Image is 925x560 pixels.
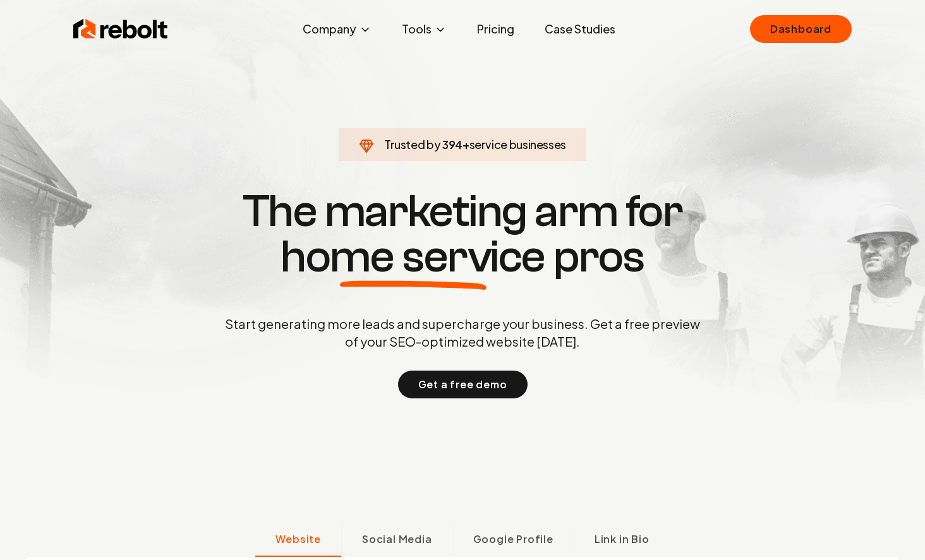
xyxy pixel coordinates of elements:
[452,524,574,557] button: Google Profile
[384,137,440,152] span: Trusted by
[159,189,766,280] h1: The marketing arm for pros
[467,16,524,42] a: Pricing
[222,315,703,350] p: Start generating more leads and supercharge your business. Get a free preview of your SEO-optimiz...
[73,16,168,42] img: Rebolt Logo
[293,16,382,42] button: Company
[281,234,545,280] span: home service
[574,524,670,557] button: Link in Bio
[392,16,457,42] button: Tools
[341,524,452,557] button: Social Media
[473,532,553,547] span: Google Profile
[595,532,650,547] span: Link in Bio
[275,532,321,547] span: Website
[398,371,528,398] button: Get a free demo
[462,137,469,152] span: +
[442,136,462,153] span: 394
[535,16,626,42] a: Case Studies
[750,15,852,43] a: Dashboard
[362,532,432,547] span: Social Media
[255,524,341,557] button: Website
[469,137,567,152] span: service businesses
